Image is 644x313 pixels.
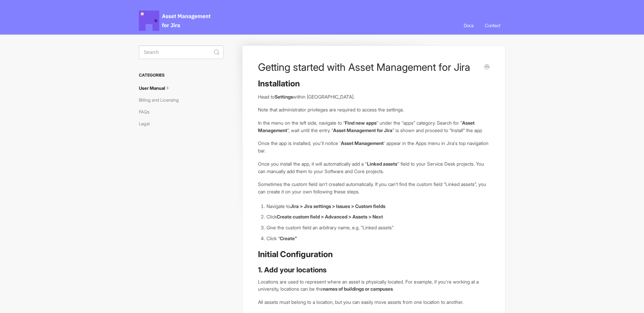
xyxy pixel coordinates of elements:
p: Note that administrator privileges are required to access the settings. [258,106,489,113]
p: In the menu on the left side, navigate to “ ” under the “apps” category. Search for “ ”, wait unt... [258,119,489,134]
strong: Settings [275,94,293,100]
p: Head to within [GEOGRAPHIC_DATA]. [258,93,489,101]
p: Locations are used to represent where an asset is physically located. For example, if you're work... [258,278,489,293]
strong: Find new apps [345,120,376,126]
strong: Asset Management [341,140,384,146]
strong: names of buildings or campuses [323,286,393,292]
a: FAQs [139,106,154,117]
strong: Jira > Jira settings > Issues > Custom fields [290,203,385,209]
strong: Create custom field > Advanced > Assets > Next [277,214,383,220]
a: Billing and Licensing [139,95,184,105]
li: Give the custom field an arbitrary name, e.g. “Linked assets” [266,224,489,231]
h2: Installation [258,78,489,89]
p: Sometimes the custom field isn't created automatically. If you can’t find the custom field “Linke... [258,181,489,195]
a: Contact [480,16,505,35]
h3: 1. Add your locations [258,265,489,275]
h2: Initial Configuration [258,249,489,260]
h1: Getting started with Asset Management for Jira [258,61,479,73]
li: Navigate to [266,203,489,210]
input: Search [139,45,223,59]
strong: Create" [280,235,297,241]
h3: Categories [139,69,223,81]
a: User Manual [139,83,176,93]
a: Print this Article [484,64,490,71]
strong: Linked assets [367,161,397,167]
li: Click [266,213,489,221]
p: Once you install the app, it will automatically add a " " field to your Service Desk projects. Yo... [258,160,489,175]
strong: Asset Management for Jira [333,127,392,133]
p: Once the app is installed, you'll notice ' ' appear in the Apps menu in Jira's top navigation bar. [258,140,489,154]
a: Legal [139,118,155,129]
p: All assets must belong to a location, but you can easily move assets from one location to another. [258,298,489,306]
span: Asset Management for Jira Docs [139,11,211,31]
li: Click “ [266,235,489,242]
strong: Asset Management [258,120,475,133]
a: Docs [459,16,479,35]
